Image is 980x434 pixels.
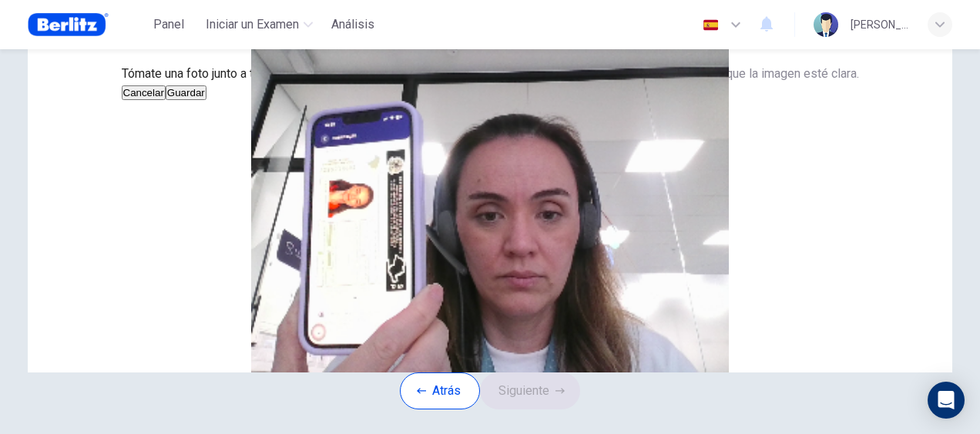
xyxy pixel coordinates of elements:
img: Profile picture [814,12,838,37]
div: Necesitas una licencia para acceder a este contenido [325,11,381,38]
div: [PERSON_NAME] MITIKO DOS [PERSON_NAME] [851,15,909,34]
span: Iniciar un Examen [206,15,299,34]
div: Open Intercom Messenger [928,382,965,419]
span: Panel [153,15,184,34]
a: Berlitz Brasil logo [28,9,144,40]
img: Berlitz Brasil logo [28,9,109,40]
img: es [701,19,720,31]
button: Atrás [400,372,480,409]
button: Iniciar un Examen [200,11,319,38]
img: preview screemshot [28,3,952,372]
button: Panel [144,11,193,38]
span: Análisis [331,15,374,34]
button: Análisis [325,11,381,38]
